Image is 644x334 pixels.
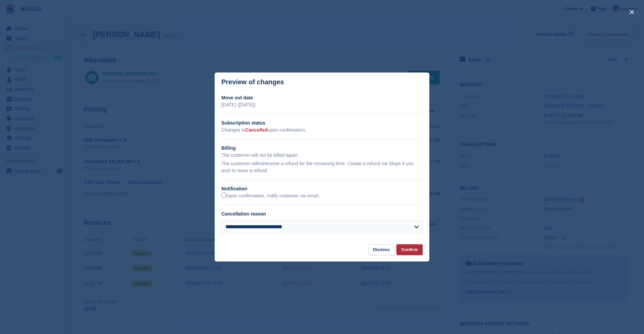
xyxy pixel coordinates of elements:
[221,160,423,174] p: The customer will receive a refund for the remaining time. Create a refund via Stripe if you wish...
[221,145,423,152] h2: Billing
[627,7,637,17] button: close
[221,94,423,101] h2: Move out date
[221,78,284,86] p: Preview of changes
[221,120,423,127] h2: Subscription status
[221,193,226,197] input: Upon confirmation, notify customer via email.
[221,211,266,217] label: Cancellation reason
[396,244,423,255] button: Confirm
[221,185,423,192] h2: Notification
[368,244,394,255] button: Dismiss
[221,193,320,199] label: Upon confirmation, notify customer via email.
[221,101,423,108] p: [DATE] ([DATE])
[258,161,264,166] em: not
[221,127,423,134] p: Changes to upon confirmation.
[221,152,423,159] p: The customer will not be billed again.
[246,127,268,133] span: Cancelled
